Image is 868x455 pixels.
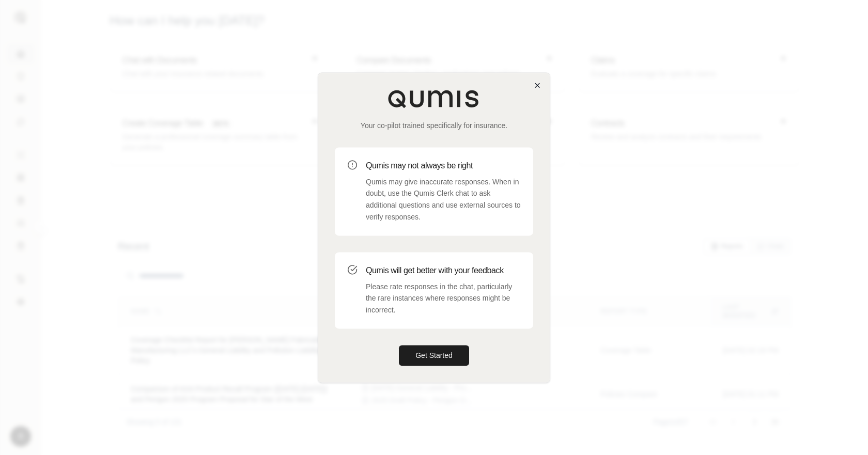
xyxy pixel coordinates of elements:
h3: Qumis may not always be right [366,160,521,172]
img: Qumis Logo [388,89,481,108]
h3: Qumis will get better with your feedback [366,264,521,277]
p: Your co-pilot trained specifically for insurance. [335,120,533,131]
button: Get Started [399,345,469,366]
p: Qumis may give inaccurate responses. When in doubt, use the Qumis Clerk chat to ask additional qu... [366,176,521,223]
p: Please rate responses in the chat, particularly the rare instances where responses might be incor... [366,281,521,316]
